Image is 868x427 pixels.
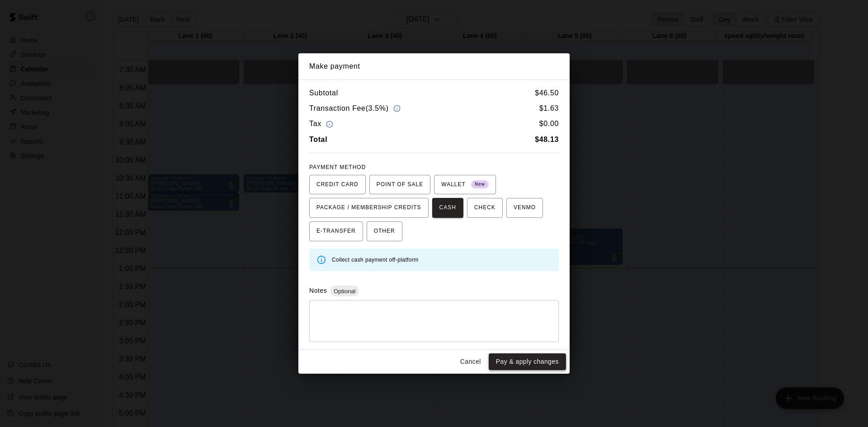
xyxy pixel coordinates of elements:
label: Notes [309,287,327,294]
button: PACKAGE / MEMBERSHIP CREDITS [309,198,429,218]
b: Total [309,136,327,143]
h6: $ 0.00 [539,118,559,130]
h6: Transaction Fee ( 3.5% ) [309,103,403,115]
button: Cancel [456,353,485,370]
button: WALLET New [434,175,496,195]
span: E-TRANSFER [316,224,356,239]
span: Collect cash payment off-platform [332,257,419,263]
b: $ 48.13 [535,136,559,143]
h6: Subtotal [309,87,338,99]
span: PAYMENT METHOD [309,164,366,170]
span: CREDIT CARD [316,178,359,192]
button: CREDIT CARD [309,175,366,195]
span: PACKAGE / MEMBERSHIP CREDITS [316,201,421,215]
button: CASH [432,198,463,218]
button: CHECK [467,198,503,218]
h6: Tax [309,118,335,130]
span: POINT OF SALE [377,178,423,192]
button: Pay & apply changes [489,353,566,370]
span: New [471,178,489,191]
span: Optional [330,288,359,295]
span: OTHER [374,224,395,239]
h6: $ 46.50 [535,87,559,99]
button: OTHER [367,221,402,241]
span: CHECK [474,201,495,215]
span: WALLET [441,178,489,192]
button: E-TRANSFER [309,221,363,241]
button: VENMO [506,198,543,218]
span: VENMO [514,201,536,215]
h6: $ 1.63 [539,103,559,115]
button: POINT OF SALE [369,175,430,195]
h2: Make payment [298,53,570,80]
span: CASH [439,201,456,215]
